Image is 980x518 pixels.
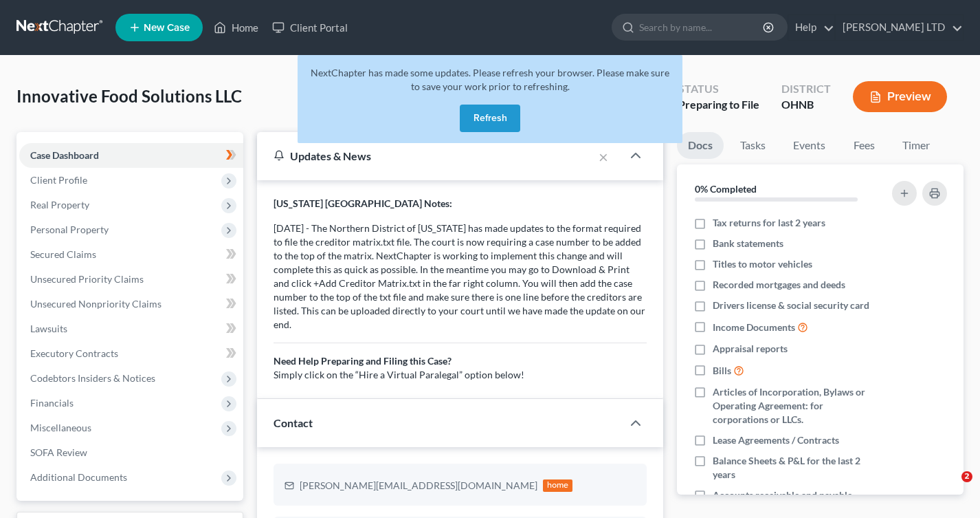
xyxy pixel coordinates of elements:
[274,197,647,211] p: [US_STATE] [GEOGRAPHIC_DATA] Notes:
[713,488,852,502] span: Accounts receivable and payable
[933,471,966,504] iframe: Intercom live chat
[274,149,577,163] div: Updates & News
[19,316,243,341] a: Lawsuits
[30,422,91,433] span: Miscellaneous
[30,298,162,310] span: Unsecured Nonpriority Claims
[713,299,869,312] span: Drivers license & social security card
[678,97,759,113] div: Preparing to File
[713,257,812,271] span: Titles to motor vehicles
[19,341,243,366] a: Executory Contracts
[781,81,831,97] div: District
[460,105,520,132] button: Refresh
[274,222,647,382] p: [DATE] - The Northern District of [US_STATE] has made updates to the format required to file the ...
[30,149,99,161] span: Case Dashboard
[678,81,759,97] div: Status
[30,248,96,260] span: Secured Claims
[19,242,243,267] a: Secured Claims
[30,471,127,483] span: Additional Documents
[30,199,89,211] span: Real Property
[713,321,795,334] span: Income Documents
[30,273,144,285] span: Unsecured Priority Claims
[30,174,87,186] span: Client Profile
[19,267,243,292] a: Unsecured Priority Claims
[961,471,972,482] span: 2
[853,81,947,112] button: Preview
[729,132,777,159] a: Tasks
[19,143,243,168] a: Case Dashboard
[842,132,886,159] a: Fees
[713,237,783,250] span: Bank statements
[30,347,118,359] span: Executory Contracts
[782,132,836,159] a: Events
[677,132,724,159] a: Docs
[207,15,265,40] a: Home
[639,14,765,40] input: Search by name...
[274,416,313,429] span: Contact
[713,385,880,427] span: Articles of Incorporation, Bylaws or Operating Agreement: for corporations or LLCs.
[144,23,190,33] span: New Case
[19,440,243,465] a: SOFA Review
[781,97,831,113] div: OHNB
[713,433,839,447] span: Lease Agreements / Contracts
[30,224,109,235] span: Personal Property
[891,132,941,159] a: Timer
[16,86,242,106] span: Innovative Food Solutions LLC
[713,278,845,292] span: Recorded mortgages and deeds
[30,323,67,334] span: Lawsuits
[713,364,731,378] span: Bills
[30,397,74,409] span: Financials
[300,479,537,493] div: [PERSON_NAME][EMAIL_ADDRESS][DOMAIN_NAME]
[543,479,573,492] div: home
[788,15,834,40] a: Help
[599,149,608,165] button: ×
[30,372,155,384] span: Codebtors Insiders & Notices
[265,15,355,40] a: Client Portal
[713,454,880,482] span: Balance Sheets & P&L for the last 2 years
[836,15,963,40] a: [PERSON_NAME] LTD
[713,216,825,230] span: Tax returns for last 2 years
[311,67,669,92] span: NextChapter has made some updates. Please refresh your browser. Please make sure to save your wor...
[19,292,243,316] a: Unsecured Nonpriority Claims
[695,183,757,195] strong: 0% Completed
[274,355,452,367] b: Need Help Preparing and Filing this Case?
[713,342,788,356] span: Appraisal reports
[30,446,87,458] span: SOFA Review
